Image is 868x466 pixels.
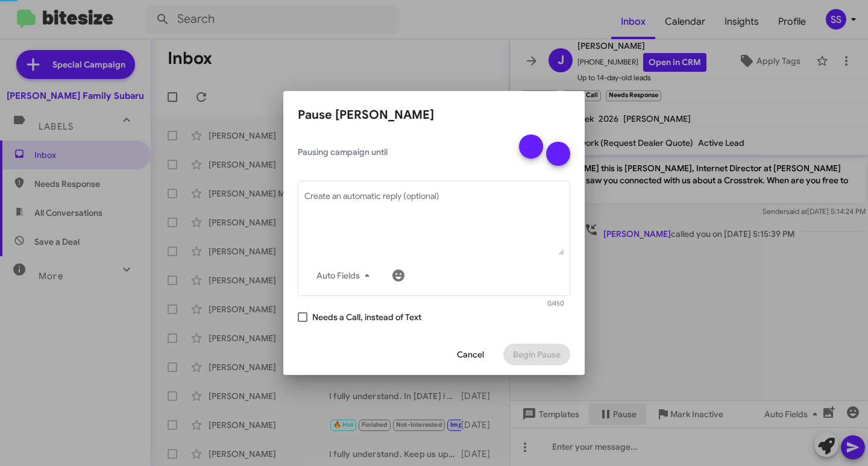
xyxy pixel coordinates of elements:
[316,265,374,286] span: Auto Fields
[447,344,494,365] button: Cancel
[298,146,509,158] span: Pausing campaign until
[457,344,484,365] span: Cancel
[307,265,384,286] button: Auto Fields
[503,344,570,365] button: Begin Pause
[513,344,561,365] span: Begin Pause
[312,310,421,324] span: Needs a Call, instead of Text
[298,105,570,125] h2: Pause [PERSON_NAME]
[547,300,564,307] mat-hint: 0/450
